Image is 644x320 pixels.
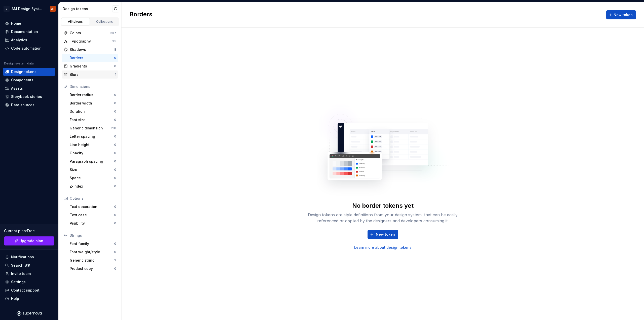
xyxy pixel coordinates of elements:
[114,118,116,122] div: 0
[376,232,395,237] span: New token
[114,110,116,114] div: 0
[68,108,118,116] a: Duration0
[3,253,55,261] button: Notifications
[62,46,118,54] a: Shadows8
[110,31,116,35] div: 257
[70,151,114,156] div: Opacity
[4,236,54,245] a: Upgrade plan
[114,242,116,246] div: 0
[354,245,412,250] a: Learn more about design tokens
[11,94,42,99] div: Storybook stories
[114,250,116,254] div: 0
[3,261,55,269] button: Search ⌘K
[3,19,55,27] a: Home
[114,205,116,209] div: 0
[114,168,116,172] div: 0
[3,278,55,286] a: Settings
[70,184,114,189] div: Z-index
[11,102,34,108] div: Data sources
[62,62,118,70] a: Gradients0
[112,39,116,43] div: 35
[70,175,114,181] div: Space
[11,21,21,26] div: Home
[70,126,111,131] div: Generic dimension
[19,238,43,243] span: Upgrade plan
[114,159,116,163] div: 0
[368,230,398,239] button: New token
[51,7,55,11] div: AT
[68,132,118,140] a: Letter spacing0
[70,142,114,147] div: Line height
[11,29,38,34] div: Documentation
[114,64,116,68] div: 0
[114,258,116,262] div: 2
[4,228,54,233] div: Current plan : Free
[68,219,118,227] a: Visibility0
[3,36,55,44] a: Analytics
[3,101,55,109] a: Data sources
[114,267,116,271] div: 0
[68,149,118,157] a: Opacity0
[70,250,114,255] div: Font weight/style
[62,54,118,62] a: Borders0
[3,84,55,92] a: Assets
[63,20,88,24] div: All tokens
[11,263,30,268] div: Search ⌘K
[114,134,116,138] div: 0
[63,6,112,11] div: Design tokens
[68,166,118,174] a: Size0
[68,116,118,124] a: Font size0
[11,296,19,301] div: Help
[68,157,118,165] a: Paragraph spacing0
[70,30,110,35] div: Colors
[17,311,42,316] svg: Supernova Logo
[4,61,34,65] div: Design system data
[70,241,114,246] div: Font family
[114,56,116,60] div: 0
[70,196,116,201] div: Options
[62,29,118,37] a: Colors257
[11,271,31,276] div: Invite team
[130,10,152,19] h2: Borders
[12,6,44,11] div: AM Design System
[68,174,118,182] a: Space0
[1,3,57,14] button: CAM Design SystemAT
[70,39,112,44] div: Typography
[111,126,116,130] div: 120
[11,288,39,293] div: Contact support
[3,286,55,294] button: Contact support
[92,20,117,24] div: Collections
[3,270,55,278] a: Invite team
[70,47,114,52] div: Shadows
[3,76,55,84] a: Components
[68,99,118,107] a: Border width0
[68,256,118,264] a: Generic string2
[114,151,116,155] div: 0
[70,101,114,106] div: Border width
[70,72,115,77] div: Blurs
[114,184,116,188] div: 0
[114,176,116,180] div: 0
[70,55,114,60] div: Borders
[114,143,116,147] div: 0
[70,109,114,114] div: Duration
[11,38,27,43] div: Analytics
[70,167,114,172] div: Size
[68,211,118,219] a: Text case0
[114,101,116,105] div: 0
[614,12,633,17] span: New token
[114,221,116,225] div: 0
[11,78,33,83] div: Components
[70,221,114,226] div: Visibility
[11,279,26,285] div: Settings
[11,86,23,91] div: Assets
[70,212,114,218] div: Text case
[11,255,34,260] div: Notifications
[70,159,114,164] div: Paragraph spacing
[62,37,118,45] a: Typography35
[62,70,118,79] a: Blurs1
[68,182,118,190] a: Z-index0
[70,64,114,69] div: Gradients
[4,6,10,12] div: C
